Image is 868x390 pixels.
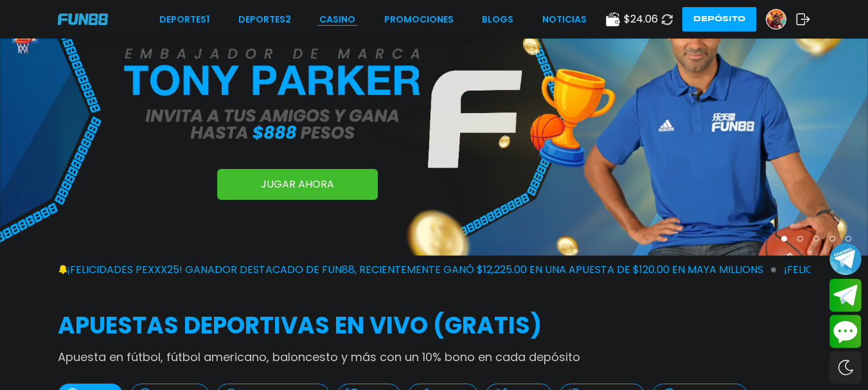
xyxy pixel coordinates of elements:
div: Switch theme [829,351,862,384]
span: ¡FELICIDADES pexxx25! GANADOR DESTACADO DE FUN88, RECIENTEMENTE GANÓ $12,225.00 EN UNA APUESTA DE... [67,262,776,278]
a: BLOGS [482,13,513,26]
p: Apuesta en fútbol, fútbol americano, baloncesto y más con un 10% bono en cada depósito [58,348,810,366]
a: JUGAR AHORA [217,169,378,200]
button: Join telegram [829,279,862,312]
button: Depósito [682,7,756,31]
a: NOTICIAS [542,13,587,26]
a: Deportes2 [238,13,291,26]
img: Avatar [766,10,786,29]
span: $ 24.06 [624,12,658,27]
img: Company Logo [58,13,108,24]
h2: APUESTAS DEPORTIVAS EN VIVO (gratis) [58,308,810,343]
button: Join telegram channel [829,242,862,276]
a: Avatar [766,9,796,30]
button: Contact customer service [829,315,862,348]
a: CASINO [319,13,355,26]
a: Deportes1 [159,13,209,26]
a: Promociones [384,13,454,26]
